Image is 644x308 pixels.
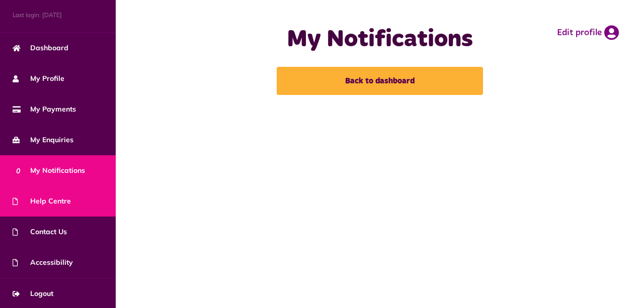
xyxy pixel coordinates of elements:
[13,11,103,20] span: Last login: [DATE]
[258,25,502,54] h1: My Notifications
[13,73,64,84] span: My Profile
[13,196,71,207] span: Help Centre
[13,104,76,115] span: My Payments
[13,288,53,299] span: Logout
[277,67,483,95] a: Back to dashboard
[557,25,619,40] a: Edit profile
[13,165,85,176] span: My Notifications
[13,43,68,53] span: Dashboard
[13,165,24,176] span: 0
[13,257,73,268] span: Accessibility
[13,227,67,237] span: Contact Us
[13,135,73,145] span: My Enquiries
